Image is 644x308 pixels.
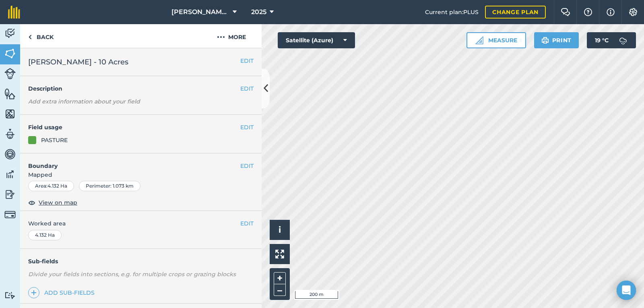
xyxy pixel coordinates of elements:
[617,281,636,300] div: Open Intercom Messenger
[20,257,262,266] h4: Sub-fields
[240,84,254,93] button: EDIT
[28,198,35,207] img: svg+xml;base64,PHN2ZyB4bWxucz0iaHR0cDovL3d3dy53My5vcmcvMjAwMC9zdmciIHdpZHRoPSIxOCIgaGVpZ2h0PSIyNC...
[201,24,262,48] button: More
[28,123,240,132] h4: Field usage
[607,7,615,17] img: svg+xml;base64,PHN2ZyB4bWxucz0iaHR0cDovL3d3dy53My5vcmcvMjAwMC9zdmciIHdpZHRoPSIxNyIgaGVpZ2h0PSIxNy...
[274,272,286,284] button: +
[4,209,16,220] img: svg+xml;base64,PD94bWwgdmVyc2lvbj0iMS4wIiBlbmNvZGluZz0idXRmLTgiPz4KPCEtLSBHZW5lcmF0b3I6IEFkb2JlIE...
[561,8,570,16] img: Two speech bubbles overlapping with the left bubble in the forefront
[28,32,32,42] img: svg+xml;base64,PHN2ZyB4bWxucz0iaHR0cDovL3d3dy53My5vcmcvMjAwMC9zdmciIHdpZHRoPSI5IiBoZWlnaHQ9IjI0Ii...
[275,250,284,258] img: Four arrows, one pointing top left, one top right, one bottom right and the last bottom left
[4,291,16,299] img: svg+xml;base64,PD94bWwgdmVyc2lvbj0iMS4wIiBlbmNvZGluZz0idXRmLTgiPz4KPCEtLSBHZW5lcmF0b3I6IEFkb2JlIE...
[4,88,16,100] img: svg+xml;base64,PHN2ZyB4bWxucz0iaHR0cDovL3d3dy53My5vcmcvMjAwMC9zdmciIHdpZHRoPSI1NiIgaGVpZ2h0PSI2MC...
[171,7,229,17] span: [PERSON_NAME] Contracting
[475,36,483,44] img: Ruler icon
[485,6,546,19] a: Change plan
[425,8,479,17] span: Current plan : PLUS
[583,8,593,16] img: A question mark icon
[8,6,20,19] img: fieldmargin Logo
[278,32,355,48] button: Satellite (Azure)
[4,48,16,60] img: svg+xml;base64,PHN2ZyB4bWxucz0iaHR0cDovL3d3dy53My5vcmcvMjAwMC9zdmciIHdpZHRoPSI1NiIgaGVpZ2h0PSI2MC...
[4,148,16,160] img: svg+xml;base64,PD94bWwgdmVyc2lvbj0iMS4wIiBlbmNvZGluZz0idXRmLTgiPz4KPCEtLSBHZW5lcmF0b3I6IEFkb2JlIE...
[28,198,77,207] button: View on map
[615,32,631,48] img: svg+xml;base64,PD94bWwgdmVyc2lvbj0iMS4wIiBlbmNvZGluZz0idXRmLTgiPz4KPCEtLSBHZW5lcmF0b3I6IEFkb2JlIE...
[251,7,266,17] span: 2025
[4,68,16,79] img: svg+xml;base64,PD94bWwgdmVyc2lvbj0iMS4wIiBlbmNvZGluZz0idXRmLTgiPz4KPCEtLSBHZW5lcmF0b3I6IEFkb2JlIE...
[4,108,16,120] img: svg+xml;base64,PHN2ZyB4bWxucz0iaHR0cDovL3d3dy53My5vcmcvMjAwMC9zdmciIHdpZHRoPSI1NiIgaGVpZ2h0PSI2MC...
[28,271,236,278] em: Divide your fields into sections, e.g. for multiple crops or grazing blocks
[28,98,140,105] em: Add extra information about your field
[240,161,254,170] button: EDIT
[534,32,579,48] button: Print
[541,35,549,45] img: svg+xml;base64,PHN2ZyB4bWxucz0iaHR0cDovL3d3dy53My5vcmcvMjAwMC9zdmciIHdpZHRoPSIxOSIgaGVpZ2h0PSIyNC...
[217,32,225,42] img: svg+xml;base64,PHN2ZyB4bWxucz0iaHR0cDovL3d3dy53My5vcmcvMjAwMC9zdmciIHdpZHRoPSIyMCIgaGVpZ2h0PSIyNC...
[4,27,16,39] img: svg+xml;base64,PD94bWwgdmVyc2lvbj0iMS4wIiBlbmNvZGluZz0idXRmLTgiPz4KPCEtLSBHZW5lcmF0b3I6IEFkb2JlIE...
[39,198,77,207] span: View on map
[587,32,636,48] button: 19 °C
[20,24,62,48] a: Back
[28,84,254,93] h4: Description
[628,8,638,16] img: A cog icon
[41,136,68,145] div: PASTURE
[28,219,254,228] span: Worked area
[274,284,286,296] button: –
[270,220,290,240] button: i
[20,170,262,179] span: Mapped
[240,219,254,228] button: EDIT
[595,32,609,48] span: 19 ° C
[4,128,16,140] img: svg+xml;base64,PD94bWwgdmVyc2lvbj0iMS4wIiBlbmNvZGluZz0idXRmLTgiPz4KPCEtLSBHZW5lcmF0b3I6IEFkb2JlIE...
[240,56,254,65] button: EDIT
[4,168,16,180] img: svg+xml;base64,PD94bWwgdmVyc2lvbj0iMS4wIiBlbmNvZGluZz0idXRmLTgiPz4KPCEtLSBHZW5lcmF0b3I6IEFkb2JlIE...
[28,181,74,191] div: Area : 4.132 Ha
[31,288,37,298] img: svg+xml;base64,PHN2ZyB4bWxucz0iaHR0cDovL3d3dy53My5vcmcvMjAwMC9zdmciIHdpZHRoPSIxNCIgaGVpZ2h0PSIyNC...
[20,153,240,170] h4: Boundary
[28,56,128,68] span: [PERSON_NAME] - 10 Acres
[79,181,140,191] div: Perimeter : 1.073 km
[240,123,254,132] button: EDIT
[466,32,526,48] button: Measure
[4,188,16,201] img: svg+xml;base64,PD94bWwgdmVyc2lvbj0iMS4wIiBlbmNvZGluZz0idXRmLTgiPz4KPCEtLSBHZW5lcmF0b3I6IEFkb2JlIE...
[28,230,62,240] div: 4.132 Ha
[279,225,281,235] span: i
[28,287,98,298] a: Add sub-fields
